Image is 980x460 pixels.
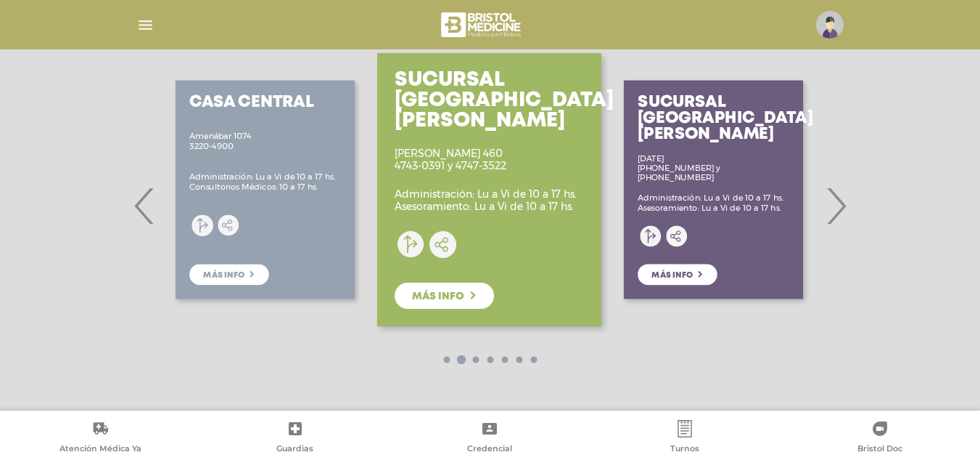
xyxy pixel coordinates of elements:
span: Previous [131,166,159,245]
span: Credencial [467,443,512,456]
span: Guardias [276,443,313,456]
a: Credencial [392,420,588,457]
p: Administración: Lu a Vi de 10 a 17 hs. Asesoramiento: Lu a Vi de 10 a 17 hs. [395,188,577,213]
img: profile-placeholder.svg [816,11,844,39]
h3: Sucursal [GEOGRAPHIC_DATA][PERSON_NAME] [395,70,614,132]
a: Turnos [588,420,783,457]
a: Guardias [198,420,393,457]
span: Bristol Doc [857,443,902,456]
a: Más info [395,283,494,309]
span: Más info [412,291,464,302]
p: [PERSON_NAME] 460 4743-0391 y 4747-3522 [395,148,506,172]
img: bristol-medicine-blanco.png [439,7,525,42]
span: Next [822,166,850,245]
a: Atención Médica Ya [3,420,198,457]
img: Cober_menu-lines-white.svg [136,16,155,34]
a: Bristol Doc [782,420,977,457]
span: Atención Médica Ya [59,443,141,456]
span: Turnos [670,443,699,456]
